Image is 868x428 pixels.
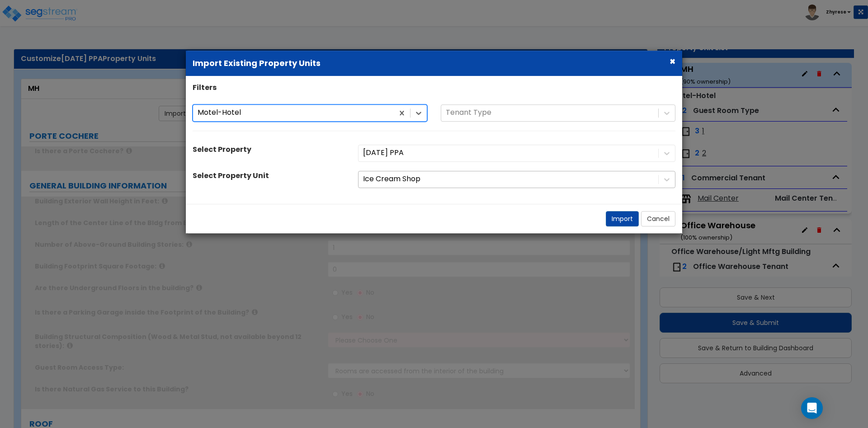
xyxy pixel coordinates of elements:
[670,56,675,66] button: ×
[193,171,269,181] label: Select Property Unit
[641,211,675,226] button: Cancel
[801,397,823,419] div: Open Intercom Messenger
[193,145,251,155] label: Select Property
[193,83,217,93] label: Filters
[193,57,321,69] b: Import Existing Property Units
[606,211,639,226] button: Import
